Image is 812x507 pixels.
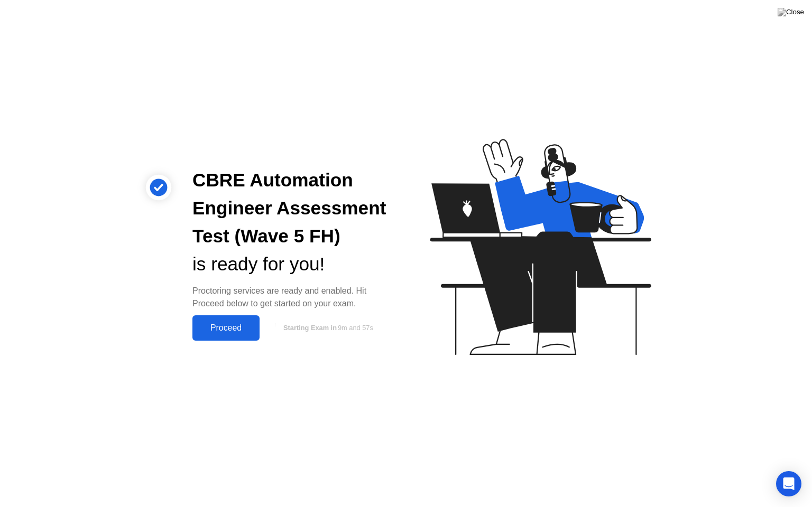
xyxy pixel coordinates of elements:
[776,471,801,496] div: Open Intercom Messenger
[192,315,260,341] button: Proceed
[192,166,389,250] div: CBRE Automation Engineer Assessment Test (Wave 5 FH)
[192,285,389,310] div: Proctoring services are ready and enabled. Hit Proceed below to get started on your exam.
[338,324,373,332] span: 9m and 57s
[192,250,389,278] div: is ready for you!
[196,323,256,333] div: Proceed
[265,318,389,338] button: Starting Exam in9m and 57s
[778,8,804,16] img: Close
